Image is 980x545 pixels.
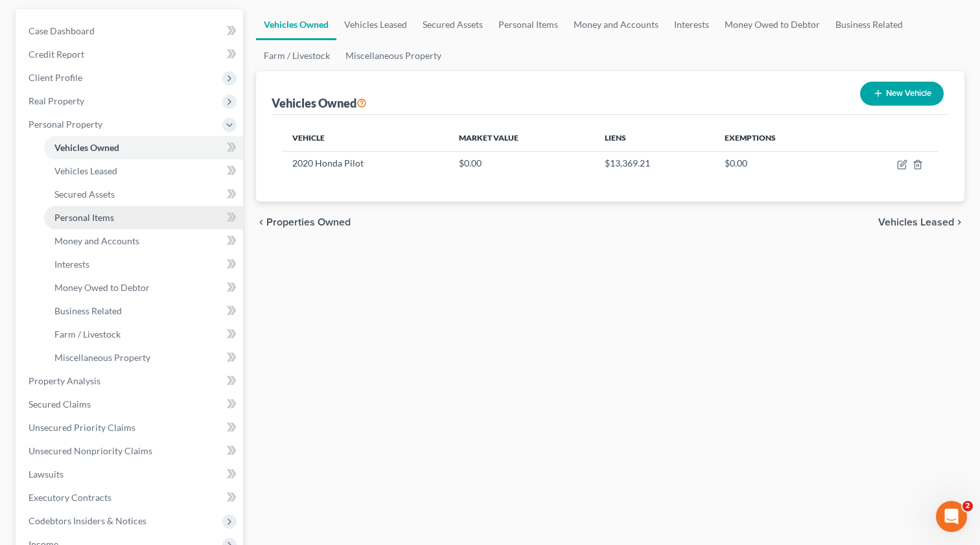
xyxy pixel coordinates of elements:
span: Case Dashboard [29,25,95,36]
a: Unsecured Nonpriority Claims [18,439,243,463]
span: Unsecured Nonpriority Claims [29,445,152,456]
span: Money and Accounts [54,235,139,246]
a: Secured Claims [18,393,243,416]
span: Interests [54,259,89,270]
th: Exemptions [714,125,845,151]
a: Personal Items [44,206,243,229]
button: New Vehicle [860,82,944,106]
span: Vehicles Leased [54,165,117,176]
a: Business Related [828,9,911,40]
iframe: Intercom live chat [936,501,967,532]
a: Miscellaneous Property [44,346,243,369]
a: Money Owed to Debtor [717,9,828,40]
a: Case Dashboard [18,19,243,43]
span: Client Profile [29,72,82,83]
a: Secured Assets [415,9,491,40]
th: Vehicle [282,125,449,151]
span: Secured Assets [54,189,115,200]
i: chevron_right [954,217,964,227]
span: Secured Claims [29,399,91,410]
span: Executory Contracts [29,492,111,503]
a: Money and Accounts [44,229,243,253]
a: Property Analysis [18,369,243,393]
a: Lawsuits [18,463,243,486]
td: 2020 Honda Pilot [282,151,449,176]
div: Vehicles Owned [272,95,367,111]
span: Vehicles Owned [54,142,119,153]
span: Lawsuits [29,469,64,480]
span: Vehicles Leased [878,217,954,227]
a: Business Related [44,299,243,323]
a: Personal Items [491,9,566,40]
a: Vehicles Leased [336,9,415,40]
td: $0.00 [449,151,594,176]
span: Credit Report [29,49,84,60]
span: Money Owed to Debtor [54,282,150,293]
a: Farm / Livestock [256,40,338,71]
a: Money and Accounts [566,9,666,40]
button: Vehicles Leased chevron_right [878,217,964,227]
td: $13,369.21 [594,151,714,176]
td: $0.00 [714,151,845,176]
span: Farm / Livestock [54,329,121,340]
span: Personal Items [54,212,114,223]
a: Unsecured Priority Claims [18,416,243,439]
a: Interests [44,253,243,276]
span: Unsecured Priority Claims [29,422,135,433]
a: Vehicles Leased [44,159,243,183]
span: Real Property [29,95,84,106]
a: Money Owed to Debtor [44,276,243,299]
th: Market Value [449,125,594,151]
span: Personal Property [29,119,102,130]
a: Vehicles Owned [44,136,243,159]
a: Vehicles Owned [256,9,336,40]
a: Executory Contracts [18,486,243,509]
a: Credit Report [18,43,243,66]
span: Miscellaneous Property [54,352,150,363]
span: Property Analysis [29,375,100,386]
a: Interests [666,9,717,40]
a: Farm / Livestock [44,323,243,346]
th: Liens [594,125,714,151]
span: Business Related [54,305,122,316]
span: Codebtors Insiders & Notices [29,515,146,526]
a: Miscellaneous Property [338,40,449,71]
span: 2 [962,501,973,511]
a: Secured Assets [44,183,243,206]
i: chevron_left [256,217,266,227]
span: Properties Owned [266,217,351,227]
button: chevron_left Properties Owned [256,217,351,227]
